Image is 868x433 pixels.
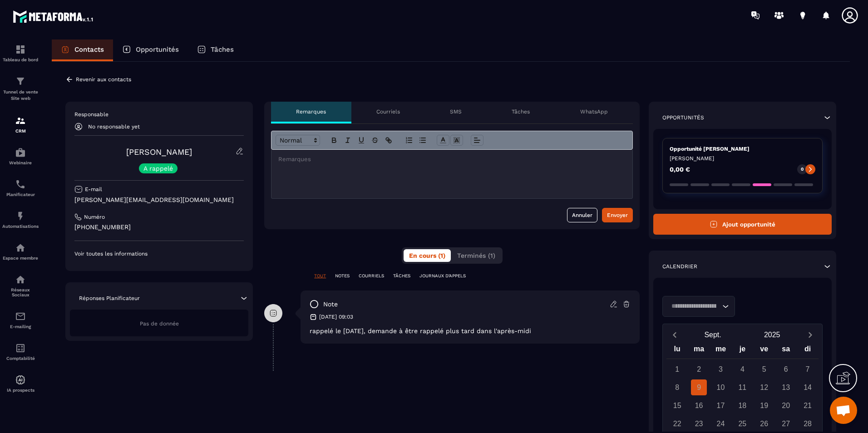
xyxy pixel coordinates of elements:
[140,320,179,327] span: Pas de donnée
[15,343,26,354] img: accountant
[756,398,772,413] div: 19
[710,343,732,359] div: me
[756,416,772,432] div: 26
[2,192,39,197] p: Planificateur
[683,327,743,343] button: Open months overlay
[2,160,39,165] p: Webinaire
[15,211,26,221] img: automations
[688,343,710,359] div: ma
[450,108,462,115] p: SMS
[15,76,26,87] img: formation
[296,108,326,115] p: Remarques
[778,398,794,413] div: 20
[735,398,750,413] div: 18
[74,250,244,257] p: Voir toutes les informations
[2,108,39,140] a: formationformationCRM
[419,273,466,279] p: JOURNAUX D'APPELS
[800,398,816,413] div: 21
[830,397,857,424] div: Ouvrir le chat
[452,249,501,262] button: Terminés (1)
[756,379,772,395] div: 12
[2,324,39,329] p: E-mailing
[2,89,39,102] p: Tunnel de vente Site web
[800,416,816,432] div: 28
[143,165,173,172] p: A rappelé
[376,108,400,115] p: Courriels
[2,140,39,172] a: automationsautomationsWebinaire
[666,329,683,341] button: Previous month
[76,76,131,83] p: Revenir aux contacts
[2,172,39,204] a: schedulerschedulerPlanificateur
[691,416,707,432] div: 23
[735,416,750,432] div: 25
[136,45,179,54] p: Opportunités
[2,37,39,69] a: formationformationTableau de bord
[323,300,338,309] p: note
[669,361,685,377] div: 1
[126,147,192,157] a: [PERSON_NAME]
[15,147,26,158] img: automations
[15,179,26,190] img: scheduler
[79,295,140,302] p: Réponses Planificateur
[74,111,244,118] p: Responsable
[778,416,794,432] div: 27
[404,249,451,262] button: En cours (1)
[607,211,628,220] div: Envoyer
[2,57,39,62] p: Tableau de bord
[666,343,688,359] div: lu
[2,336,39,368] a: accountantaccountantComptabilité
[800,361,816,377] div: 7
[662,263,697,270] p: Calendrier
[84,213,105,221] p: Numéro
[669,398,685,413] div: 15
[691,379,707,395] div: 9
[2,388,39,393] p: IA prospects
[211,45,234,54] p: Tâches
[113,39,188,61] a: Opportunités
[778,361,794,377] div: 6
[602,208,633,222] button: Envoyer
[800,379,816,395] div: 14
[797,343,819,359] div: di
[753,343,775,359] div: ve
[713,379,729,395] div: 10
[74,196,244,204] p: [PERSON_NAME][EMAIL_ADDRESS][DOMAIN_NAME]
[2,304,39,336] a: emailemailE-mailing
[713,398,729,413] div: 17
[359,273,384,279] p: COURRIELS
[393,273,410,279] p: TÂCHES
[15,311,26,322] img: email
[713,361,729,377] div: 3
[742,327,802,343] button: Open years overlay
[713,416,729,432] div: 24
[691,398,707,413] div: 16
[512,108,530,115] p: Tâches
[668,301,720,311] input: Search for option
[2,356,39,361] p: Comptabilité
[567,208,597,222] button: Annuler
[801,166,804,172] p: 0
[314,273,326,279] p: TOUT
[735,361,750,377] div: 4
[15,242,26,253] img: automations
[662,296,735,317] div: Search for option
[15,115,26,126] img: formation
[15,274,26,285] img: social-network
[778,379,794,395] div: 13
[2,267,39,304] a: social-networksocial-networkRéseaux Sociaux
[15,44,26,55] img: formation
[15,374,26,385] img: automations
[2,204,39,236] a: automationsautomationsAutomatisations
[319,313,353,320] p: [DATE] 09:03
[310,327,631,335] p: rappelé le [DATE], demande à être rappelé plus tard dans l'après-midi
[457,252,495,259] span: Terminés (1)
[775,343,797,359] div: sa
[2,236,39,267] a: automationsautomationsEspace membre
[88,123,140,130] p: No responsable yet
[735,379,750,395] div: 11
[13,8,94,25] img: logo
[653,214,832,235] button: Ajout opportunité
[52,39,113,61] a: Contacts
[409,252,445,259] span: En cours (1)
[691,361,707,377] div: 2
